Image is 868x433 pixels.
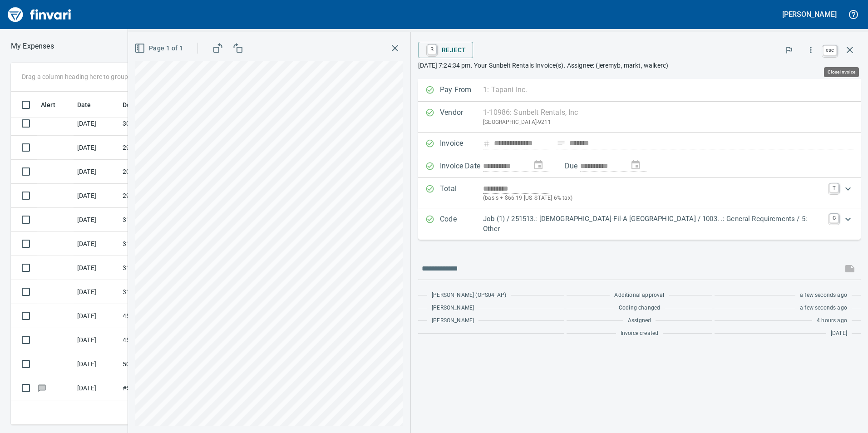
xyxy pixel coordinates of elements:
span: a few seconds ago [800,291,847,300]
span: a few seconds ago [800,304,847,313]
td: 31.1163.65 [119,256,201,280]
td: [DATE] [74,376,119,400]
span: Alert [41,99,67,110]
span: Invoice created [621,329,659,338]
p: Total [440,183,483,203]
span: Reject [425,42,466,58]
td: 29.10989.65 [119,136,201,160]
td: [DATE] [74,112,119,136]
td: 30.00011.65 [119,112,201,136]
button: Page 1 of 1 [133,40,187,57]
a: T [829,183,838,192]
span: Additional approval [614,291,664,300]
span: [PERSON_NAME] [432,316,474,325]
td: 29.11009.65 [119,184,201,208]
p: Code [440,214,483,234]
span: [DATE] [831,329,847,338]
span: Assigned [628,316,651,325]
span: Description [123,99,168,110]
td: [DATE] [74,256,119,280]
td: [DATE] [74,352,119,376]
td: #SHOP [119,376,201,400]
a: R [428,44,436,54]
p: [DATE] 7:24:34 pm. Your Sunbelt Rentals Invoice(s). Assignee: (jeremyb, markt, walkerc) [418,61,861,70]
div: Expand [418,178,861,208]
td: 4532.65 [119,304,201,328]
span: Date [77,99,91,110]
span: Alert [41,99,55,110]
td: 4532.65 [119,328,201,352]
td: [DATE] [74,136,119,160]
p: Drag a column heading here to group the table [22,72,155,81]
span: Description [123,99,157,110]
td: 31.1160.65 [119,208,201,232]
span: Page 1 of 1 [136,43,183,54]
td: 31.1116.65 [119,232,201,256]
h5: [PERSON_NAME] [782,10,837,19]
a: esc [823,45,837,55]
span: Coding changed [619,304,660,313]
a: C [829,214,838,223]
nav: breadcrumb [11,41,54,52]
button: [PERSON_NAME] [780,7,839,21]
img: Finvari [5,4,74,25]
td: [DATE] [74,232,119,256]
td: 31.1168.65 [119,280,201,304]
span: [PERSON_NAME] [432,304,474,313]
span: 4 hours ago [817,316,847,325]
span: Has messages [37,385,47,391]
td: [DATE] [74,184,119,208]
p: Job (1) / 251513.: [DEMOGRAPHIC_DATA]-Fil-A [GEOGRAPHIC_DATA] / 1003. .: General Requirements / 5... [483,214,824,234]
button: More [801,40,821,60]
td: [DATE] [74,304,119,328]
td: [DATE] [74,328,119,352]
button: Flag [779,40,799,60]
td: 50.10733.65 [119,352,201,376]
p: My Expenses [11,41,54,52]
td: [DATE] [74,208,119,232]
button: RReject [418,42,473,58]
span: [PERSON_NAME] (OPS04_AP) [432,291,506,300]
td: 20.13190.65 [119,160,201,184]
td: [DATE] [74,160,119,184]
td: [DATE] [74,280,119,304]
span: Date [77,99,103,110]
p: (basis + $66.19 [US_STATE] 6% tax) [483,194,824,203]
div: Expand [418,208,861,240]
